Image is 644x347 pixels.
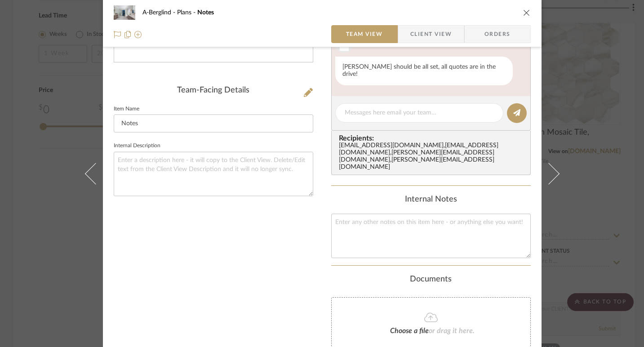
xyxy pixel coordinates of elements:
[114,107,139,111] label: Item Name
[475,25,520,43] span: Orders
[390,327,429,334] span: Choose a file
[114,86,313,96] div: Team-Facing Details
[410,25,452,43] span: Client View
[331,195,531,205] div: Internal Notes
[114,4,135,22] img: 6079b3ff-1f62-4a20-9b34-7d8aa8904da5_48x40.jpg
[339,142,527,171] div: [EMAIL_ADDRESS][DOMAIN_NAME] , [EMAIL_ADDRESS][DOMAIN_NAME] , [PERSON_NAME][EMAIL_ADDRESS][DOMAIN...
[429,327,475,334] span: or drag it here.
[335,57,513,85] div: [PERSON_NAME] should be all set, all quotes are in the drive!
[346,25,383,43] span: Team View
[523,9,531,17] button: close
[197,9,214,16] span: Notes
[331,275,531,285] div: Documents
[114,144,160,148] label: Internal Description
[339,134,527,142] span: Recipients:
[177,9,197,16] span: Plans
[114,114,313,132] input: Enter Item Name
[142,9,177,16] span: A-Berglind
